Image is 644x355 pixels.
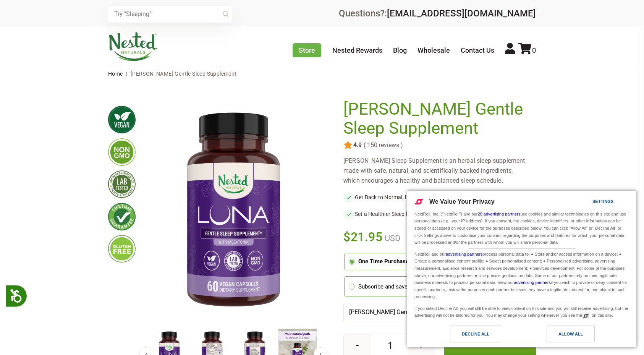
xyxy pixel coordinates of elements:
a: Contact Us [461,46,494,54]
div: [PERSON_NAME] Sleep Supplement is an herbal sleep supplement made with safe, natural, and scienti... [343,156,536,186]
span: 4.9 [353,142,362,149]
div: Questions?: [339,9,536,18]
a: advertising partners [514,280,551,285]
img: thirdpartytested [108,170,136,198]
a: advertising partners [446,252,483,256]
img: lifetimeguarantee [108,203,136,230]
span: We Value Your Privacy [429,198,495,205]
div: Decline All [462,330,489,338]
a: Nested Rewards [332,46,382,54]
a: Decline All [412,326,522,346]
a: 20 advertising partners [478,212,521,216]
li: Get Back to Normal, Healthy Sleep [343,192,440,203]
span: USD [383,233,400,243]
h1: [PERSON_NAME] Gentle Sleep Supplement [343,100,532,138]
span: [PERSON_NAME] Gentle Sleep Supplement [131,71,237,77]
img: vegan [108,106,136,133]
a: Store [293,43,321,57]
img: glutenfree [108,235,136,263]
li: Set a Healthier Sleep Pattern [343,209,440,219]
div: Allow All [558,330,583,338]
a: Wholesale [417,46,450,54]
input: Try "Sleeping" [108,6,232,23]
a: [EMAIL_ADDRESS][DOMAIN_NAME] [387,8,536,19]
div: NextRoll and our process personal data to: ● Store and/or access information on a device; ● Creat... [413,249,631,301]
span: | [124,71,129,77]
span: $21.95 [343,229,383,245]
img: gmofree [108,138,136,166]
a: 0 [518,46,536,54]
span: ( 150 reviews ) [362,142,403,149]
img: Nested Naturals [108,32,158,61]
div: If you select Decline All, you will still be able to view content on this site and you will still... [413,303,631,320]
span: 0 [532,46,536,54]
a: Home [108,71,123,77]
a: Blog [393,46,407,54]
div: NextRoll, Inc. ("NextRoll") and our use cookies and similar technologies on this site and use per... [413,210,631,247]
a: Allow All [522,326,632,346]
div: Settings [592,197,613,206]
img: star.svg [343,141,353,150]
nav: breadcrumbs [108,66,536,81]
img: LUNA Gentle Sleep Supplement [148,100,319,322]
a: Settings [579,195,597,209]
